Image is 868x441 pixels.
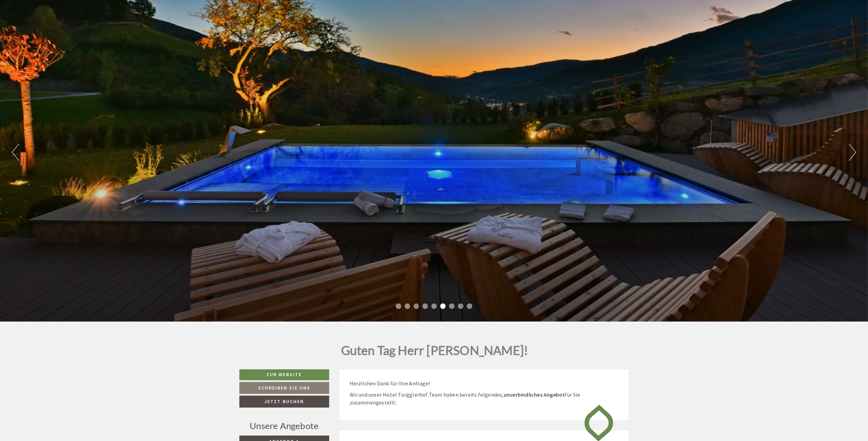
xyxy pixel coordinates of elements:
[11,20,108,26] div: [GEOGRAPHIC_DATA]
[504,391,565,398] strong: unverbindliches Angebot
[122,5,147,17] div: [DATE]
[228,180,269,192] button: Senden
[239,369,329,380] a: Zur Website
[350,391,619,407] p: Wir und unser Hotel Torgglerhof Team haben bereits folgendes, für Sie zusammengestellt:
[849,144,856,161] button: Next
[239,382,329,394] a: Schreiben Sie uns
[5,19,112,40] div: Guten Tag, wie können wir Ihnen helfen?
[350,380,619,387] p: Herzlichen Dank für Ihre Anfrage!
[12,144,19,161] button: Previous
[11,33,108,38] small: 12:27
[341,344,528,361] h1: Guten Tag Herr [PERSON_NAME]!
[239,396,329,408] a: Jetzt buchen
[239,419,329,432] div: Unsere Angebote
